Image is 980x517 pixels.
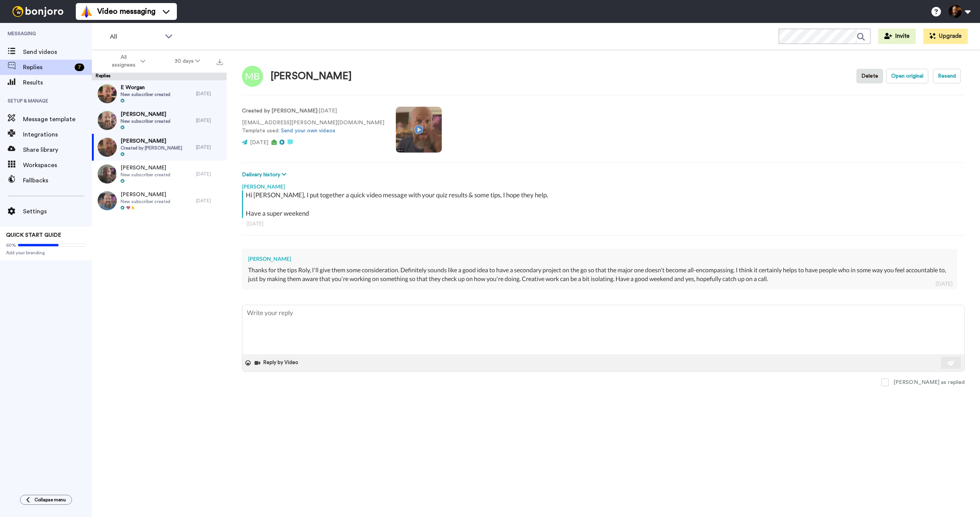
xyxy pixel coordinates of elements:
div: [DATE] [936,280,952,288]
div: [PERSON_NAME] [248,255,951,263]
p: : [DATE] [242,107,384,115]
span: 60% [6,242,16,248]
span: All [110,32,161,41]
button: Invite [878,29,916,44]
span: Replies [23,63,72,72]
button: Delete [856,69,883,83]
button: Reply by Video [254,357,301,369]
span: [PERSON_NAME] [121,164,170,172]
div: [PERSON_NAME] [242,179,965,190]
button: Open original [886,69,928,83]
span: E Worgan [121,84,170,91]
a: Send your own videos [281,128,335,133]
span: [PERSON_NAME] [121,191,170,198]
p: [EMAIL_ADDRESS][PERSON_NAME][DOMAIN_NAME] Template used: [242,119,384,135]
div: Hi [PERSON_NAME], I put together a quick video message with your quiz results & some tips, I hope... [246,190,963,218]
div: [DATE] [196,171,223,177]
span: Results [23,78,92,87]
span: New subscriber created [121,91,170,98]
span: Created by [PERSON_NAME] [121,145,182,151]
button: Collapse menu [20,495,72,505]
div: Replies [92,73,227,80]
div: [DATE] [196,144,223,150]
span: QUICK START GUIDE [6,232,61,238]
a: E WorganNew subscriber created[DATE] [92,80,227,107]
div: [DATE] [196,198,223,204]
span: [PERSON_NAME] [121,137,182,145]
div: [DATE] [196,91,223,97]
img: Image of Milena Bolton [242,66,263,87]
strong: Created by [PERSON_NAME] [242,108,317,114]
button: Export all results that match these filters now. [214,55,225,67]
div: Thanks for the tips Roly, I'll give them some consideration. Definitely sounds like a good idea t... [248,266,951,283]
a: [PERSON_NAME]New subscriber created[DATE] [92,187,227,214]
img: vm-color.svg [80,5,93,18]
span: Integrations [23,130,92,139]
img: b17218fc-2b08-413c-8efb-00269b53b9ef-thumb.jpg [98,191,117,210]
span: New subscriber created [121,172,170,178]
a: [PERSON_NAME]New subscriber created[DATE] [92,107,227,134]
span: New subscriber created [121,118,170,124]
button: Resend [933,69,961,83]
a: [PERSON_NAME]Created by [PERSON_NAME][DATE] [92,134,227,161]
button: All assignees [93,50,160,72]
div: [PERSON_NAME] [271,71,352,82]
img: 61773e3a-d96c-4701-8951-78e2f770ed0c-thumb.jpg [98,164,117,184]
span: [DATE] [250,140,268,145]
span: New subscriber created [121,198,170,205]
button: 30 days [160,54,215,68]
span: Settings [23,207,92,216]
span: Send videos [23,47,92,57]
div: [PERSON_NAME] as replied [893,379,965,386]
span: Collapse menu [34,497,66,503]
div: [DATE] [196,117,223,124]
button: Delivery history [242,171,289,179]
div: [DATE] [247,220,960,228]
img: c4e954b3-1ca4-44ab-bab7-c55558cb94eb-thumb.jpg [98,138,117,157]
span: Fallbacks [23,176,92,185]
span: Video messaging [97,6,155,17]
img: aadebf12-90b7-409b-a19c-7d0a575348ef-thumb.jpg [98,84,117,103]
img: export.svg [217,59,223,65]
span: Add your branding [6,250,86,256]
span: Message template [23,115,92,124]
span: Share library [23,145,92,154]
button: Upgrade [923,29,968,44]
span: Workspaces [23,161,92,170]
img: bj-logo-header-white.svg [9,6,67,17]
img: send-white.svg [947,360,955,366]
span: All assignees [108,54,139,69]
div: 7 [75,63,84,71]
img: 44026b46-84c5-487f-b5bb-5c826641c4a3-thumb.jpg [98,111,117,130]
a: [PERSON_NAME]New subscriber created[DATE] [92,161,227,187]
span: [PERSON_NAME] [121,111,170,118]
